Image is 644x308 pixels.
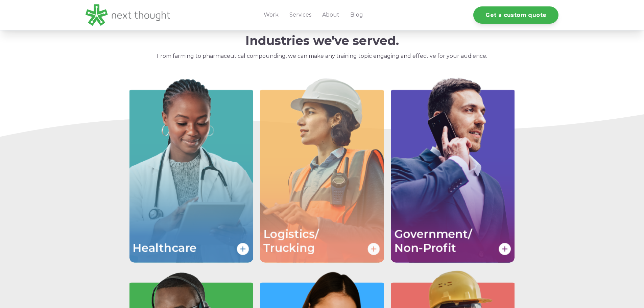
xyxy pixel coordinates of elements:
[473,6,558,24] a: Get a custom quote
[391,77,515,263] img: Government/Non-Profit
[129,77,254,263] img: Healthcare
[260,77,384,263] img: Logicstics/Trucking
[92,34,552,48] h2: Industries we've served.
[157,53,487,59] span: From farming to pharmaceutical compounding, we can make any training topic engaging and effective...
[86,4,170,26] img: LG - NextThought Logo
